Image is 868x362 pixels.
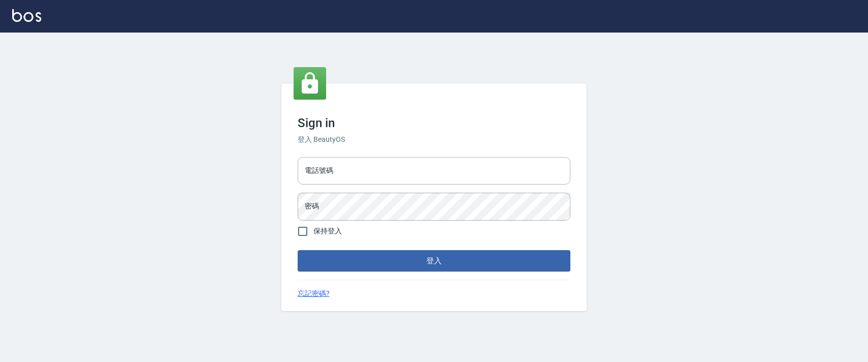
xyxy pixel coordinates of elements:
img: Logo [12,9,41,22]
span: 保持登入 [313,226,342,236]
h6: 登入 BeautyOS [298,134,570,145]
a: 忘記密碼? [298,288,330,299]
h3: Sign in [298,116,570,130]
button: 登入 [298,250,570,271]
